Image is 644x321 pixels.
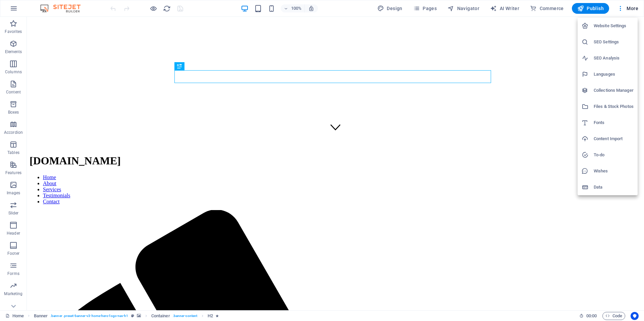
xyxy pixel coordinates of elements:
h6: SEO Settings [594,38,634,46]
h6: Fonts [594,119,634,127]
h6: Website Settings [594,22,634,30]
h6: Files & Stock Photos [594,103,634,111]
h6: Data [594,183,634,191]
h6: Languages [594,70,634,78]
h6: Wishes [594,167,634,175]
h6: To-do [594,151,634,159]
h6: Content Import [594,135,634,143]
h6: SEO Analysis [594,54,634,62]
h6: Collections Manager [594,86,634,94]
